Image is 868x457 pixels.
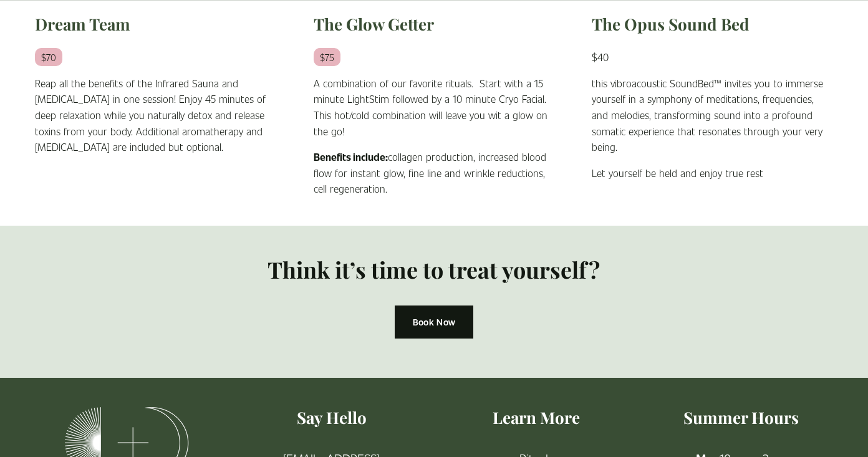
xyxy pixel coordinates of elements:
[592,14,833,35] h2: The Opus Sound Bed
[314,48,340,66] em: $75
[592,165,833,181] p: Let yourself be held and enjoy true rest
[314,149,555,197] p: collagen production, increased blood flow for instant glow, fine line and wrinkle reductions, cel...
[35,75,276,155] p: Reap all the benefits of the Infrared Sauna and [MEDICAL_DATA] in one session! Enjoy 45 minutes o...
[234,254,634,284] h3: Think it’s time to treat yourself?
[395,305,473,339] a: Book Now
[35,14,276,35] h2: Dream Team
[314,75,555,139] p: A combination of our favorite rituals. Start with a 15 minute LightStim followed by a 10 minute C...
[314,150,388,163] strong: Benefits include:
[239,406,423,429] h4: Say Hello
[314,14,555,35] h2: The Glow Getter
[445,406,629,429] h4: Learn More
[35,48,62,66] em: $70
[650,406,834,429] h4: Summer Hours
[592,75,833,155] p: this vibroacoustic SoundBed™ invites you to immerse yourself in a symphony of meditations, freque...
[592,49,833,65] p: $40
